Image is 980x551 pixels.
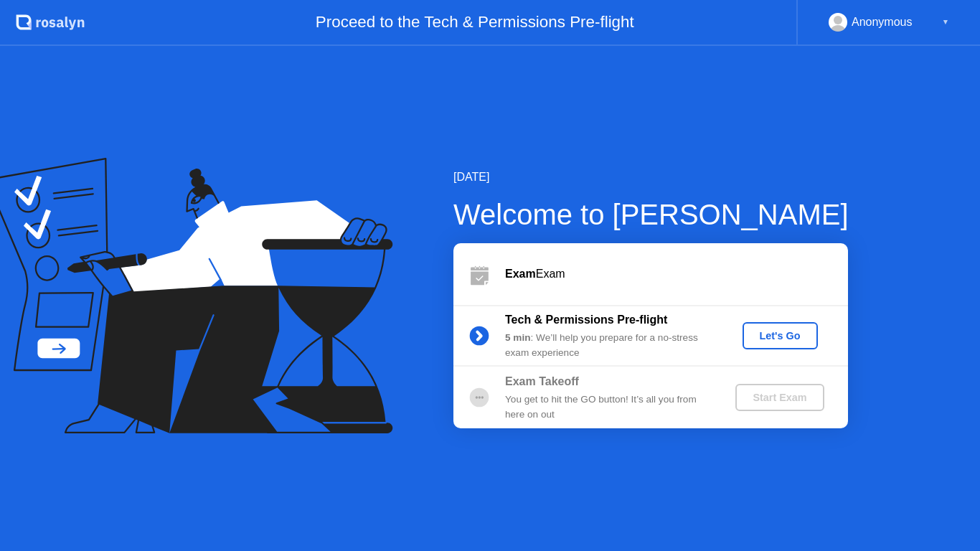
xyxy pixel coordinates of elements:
div: Start Exam [741,392,818,403]
div: Let's Go [748,330,812,342]
div: You get to hit the GO button! It’s all you from here on out [505,392,712,422]
b: Tech & Permissions Pre-flight [505,314,667,326]
button: Start Exam [735,384,824,411]
div: Welcome to [PERSON_NAME] [453,193,849,236]
button: Let's Go [743,322,818,349]
b: Exam Takeoff [505,375,579,387]
b: 5 min [505,332,531,343]
b: Exam [505,268,536,280]
div: Anonymous [852,13,913,32]
div: : We’ll help you prepare for a no-stress exam experience [505,331,712,360]
div: [DATE] [453,169,849,186]
div: ▼ [942,13,949,32]
div: Exam [505,265,848,283]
